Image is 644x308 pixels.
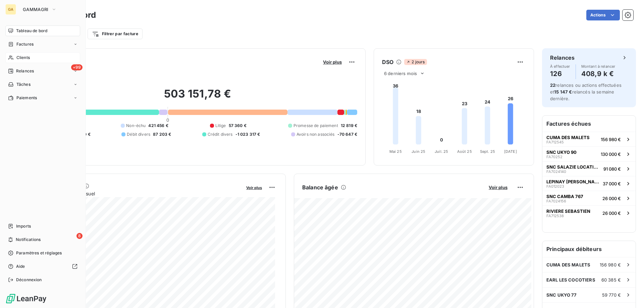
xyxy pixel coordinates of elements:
span: Promesse de paiement [293,123,338,129]
span: FA012023 [546,184,564,188]
span: 15 147 € [554,89,572,95]
button: SNC UKYO 90FA70252130 000 € [542,146,636,161]
tspan: Juil. 25 [435,149,448,154]
span: Voir plus [489,185,507,190]
span: Avoirs non associés [297,131,335,137]
iframe: Intercom live chat [621,285,637,301]
span: SNC CAMBA 767 [546,194,583,199]
tspan: Mai 25 [389,149,402,154]
span: 2 jours [404,59,427,65]
span: 156 980 € [600,262,621,267]
button: CUMA DES MALETSFA712545156 980 € [542,132,636,146]
span: 0 [166,117,169,123]
button: Voir plus [244,184,264,190]
span: RIVIERE SEBASTIEN [546,208,590,214]
span: SNC SALAZIE LOCATION 3437 [546,164,601,170]
span: FA7024156 [546,199,566,203]
button: LEPINAY [PERSON_NAME]FA01202337 000 € [542,176,636,191]
span: Paiements [16,95,37,101]
tspan: Juin 25 [412,149,425,154]
span: 6 derniers mois [384,71,417,76]
span: 156 980 € [601,137,621,142]
tspan: [DATE] [504,149,517,154]
span: Clients [16,55,30,61]
tspan: Sept. 25 [480,149,495,154]
span: FA712545 [546,140,564,144]
span: 91 080 € [603,166,621,172]
button: Filtrer par facture [88,28,143,39]
span: +99 [71,64,83,70]
span: SNC UKYO 90 [546,149,577,155]
span: Chiffre d'affaires mensuel [38,190,241,197]
button: SNC SALAZIE LOCATION 3437FA702414091 080 € [542,161,636,176]
h6: Factures échues [542,116,636,132]
button: Voir plus [487,184,509,190]
span: Voir plus [246,185,262,190]
span: 22 [550,82,555,88]
span: Tableau de bord [16,28,47,34]
tspan: Août 25 [457,149,472,154]
span: Déconnexion [16,277,42,283]
span: 26 000 € [602,196,621,201]
h2: 503 151,78 € [38,87,357,107]
span: Crédit divers [208,131,233,137]
span: 37 000 € [603,181,621,186]
span: relances ou actions effectuées et relancés la semaine dernière. [550,82,622,101]
span: Factures [16,41,34,47]
span: 130 000 € [601,151,621,157]
span: Imports [16,223,31,229]
span: Relances [16,68,34,74]
span: FA712538 [546,214,564,218]
button: Actions [586,10,620,20]
a: Aide [5,261,80,272]
span: -1 023 317 € [235,131,260,137]
h4: 126 [550,68,570,79]
span: CUMA DES MALETS [546,135,590,140]
button: Voir plus [321,59,344,65]
span: Débit divers [127,131,150,137]
span: 12 819 € [341,123,357,129]
button: SNC CAMBA 767FA702415626 000 € [542,191,636,205]
span: FA7024140 [546,170,566,174]
h6: Balance âgée [302,183,338,191]
span: 8 [76,233,83,239]
span: CUMA DES MALETS [546,262,590,267]
span: SNC UKYO 77 [546,292,577,298]
span: 421 456 € [148,123,168,129]
h4: 408,9 k € [581,68,615,79]
span: EARL LES COCOTIERS [546,277,595,283]
span: Aide [16,263,25,269]
span: Litige [215,123,226,129]
span: -70 647 € [337,131,357,137]
span: Tâches [16,81,31,87]
span: 87 203 € [153,131,171,137]
span: 57 360 € [229,123,247,129]
div: GA [5,4,16,15]
span: LEPINAY [PERSON_NAME] [546,179,600,184]
span: Voir plus [323,59,342,65]
span: À effectuer [550,64,570,68]
span: 59 770 € [602,292,621,298]
span: Notifications [16,237,41,243]
h6: Principaux débiteurs [542,241,636,257]
span: Non-échu [126,123,146,129]
span: 26 000 € [602,210,621,216]
span: Montant à relancer [581,64,615,68]
img: Logo LeanPay [5,293,47,304]
span: Paramètres et réglages [16,250,62,256]
h6: Relances [550,54,575,62]
button: RIVIERE SEBASTIENFA71253826 000 € [542,205,636,220]
span: 60 385 € [601,277,621,283]
span: FA70252 [546,155,562,159]
h6: DSO [382,58,393,66]
span: GAMMAGRI [23,7,49,12]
